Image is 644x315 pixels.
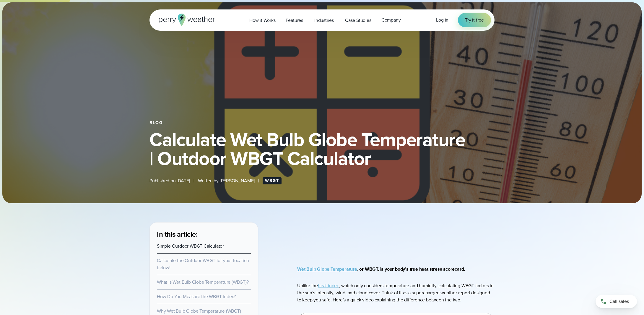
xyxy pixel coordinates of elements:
div: Blog [149,121,495,125]
span: | [258,177,259,184]
p: Unlike the , which only considers temperature and humidity, calculating WBGT factors in the sun’s... [297,282,495,303]
a: Try it free [458,13,491,27]
strong: , or WBGT, is your body’s true heat stress scorecard. [297,266,465,272]
span: Industries [314,17,334,24]
h1: Calculate Wet Bulb Globe Temperature | Outdoor WBGT Calculator [149,130,495,168]
a: heat index [318,282,339,289]
span: Call sales [609,298,629,305]
a: How it Works [244,14,281,26]
span: Try it free [465,17,484,24]
span: Company [381,17,401,24]
a: WBGT [263,177,282,184]
span: Features [286,17,303,24]
span: How it Works [249,17,276,24]
a: Wet Bulb Globe Temperature [297,266,357,272]
span: Published on [DATE] [149,177,190,184]
a: What is Wet Bulb Globe Temperature (WBGT)? [157,279,249,285]
a: Calculate the Outdoor WBGT for your location below! [157,257,249,271]
span: | [193,177,194,184]
a: Simple Outdoor WBGT Calculator [157,243,224,249]
a: Log in [436,17,448,24]
a: Call sales [596,295,637,308]
iframe: WBGT Explained: Listen as we break down all you need to know about WBGT Video [314,222,477,247]
span: Case Studies [345,17,371,24]
a: Case Studies [340,14,376,26]
h3: In this article: [157,230,251,239]
a: How Do You Measure the WBGT Index? [157,293,236,300]
span: Written by [PERSON_NAME] [198,177,255,184]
